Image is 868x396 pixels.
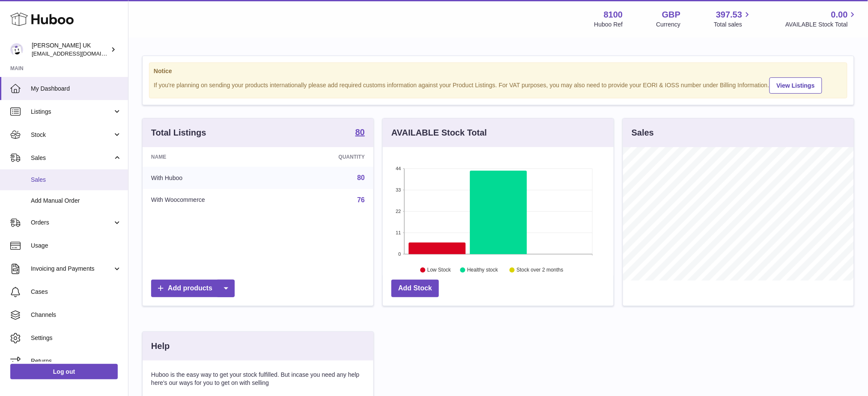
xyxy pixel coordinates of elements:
[31,154,113,162] span: Sales
[31,219,113,227] span: Orders
[154,67,843,75] strong: Notice
[391,127,487,139] h3: AVAILABLE Stock Total
[31,85,122,93] span: My Dashboard
[831,9,848,21] span: 0.00
[286,147,373,167] th: Quantity
[355,128,365,136] strong: 80
[143,189,286,211] td: With Woocommerce
[396,209,401,214] text: 22
[770,77,822,94] a: View Listings
[391,280,439,297] a: Add Stock
[594,21,623,29] div: Huboo Ref
[151,280,235,297] a: Add products
[31,242,122,250] span: Usage
[516,267,563,273] text: Stock over 2 months
[398,251,401,257] text: 0
[31,311,122,319] span: Channels
[427,267,451,273] text: Low Stock
[151,371,365,387] p: Huboo is the easy way to get your stock fulfilled. But incase you need any help here's our ways f...
[10,43,23,56] img: internalAdmin-8100@internal.huboo.com
[31,265,113,273] span: Invoicing and Payments
[604,9,623,21] strong: 8100
[31,108,113,116] span: Listings
[31,357,122,365] span: Returns
[714,9,752,29] a: 397.53 Total sales
[632,127,654,139] h3: Sales
[31,334,122,342] span: Settings
[357,196,365,204] a: 76
[714,21,752,29] span: Total sales
[10,364,118,379] a: Log out
[662,9,680,21] strong: GBP
[357,174,365,181] a: 80
[785,9,858,29] a: 0.00 AVAILABLE Stock Total
[32,41,109,58] div: [PERSON_NAME] UK
[656,21,681,29] div: Currency
[467,267,498,273] text: Healthy stock
[31,176,122,184] span: Sales
[31,131,113,139] span: Stock
[396,166,401,171] text: 44
[143,147,286,167] th: Name
[154,76,843,94] div: If you're planning on sending your products internationally please add required customs informati...
[31,288,122,296] span: Cases
[32,50,126,57] span: [EMAIL_ADDRESS][DOMAIN_NAME]
[785,21,858,29] span: AVAILABLE Stock Total
[396,230,401,235] text: 11
[151,340,170,352] h3: Help
[143,167,286,189] td: With Huboo
[151,127,206,139] h3: Total Listings
[716,9,742,21] span: 397.53
[31,197,122,205] span: Add Manual Order
[355,128,365,138] a: 80
[396,187,401,192] text: 33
